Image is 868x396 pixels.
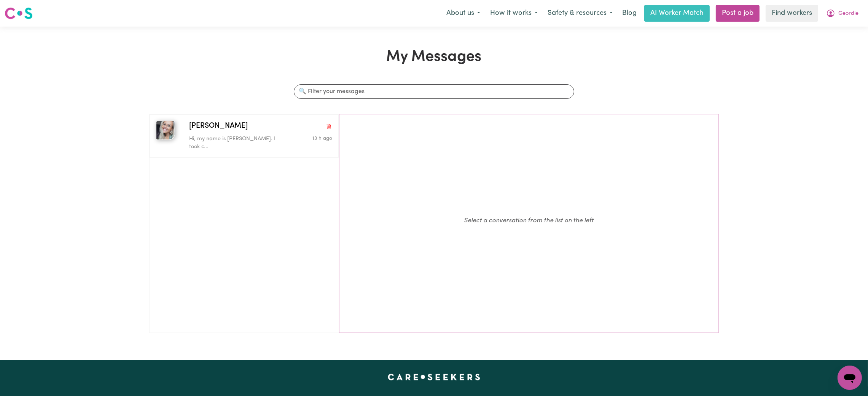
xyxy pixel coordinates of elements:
button: Delete conversation [325,121,332,131]
button: How it works [485,5,543,21]
button: About us [441,5,485,21]
img: Careseekers logo [5,6,33,20]
button: Safety & resources [543,5,618,21]
input: 🔍 Filter your messages [294,84,574,99]
img: Julia B [156,121,175,140]
iframe: Button to launch messaging window, conversation in progress [838,366,862,390]
a: Careseekers logo [5,5,33,22]
button: Julia B[PERSON_NAME]Delete conversationHi, my name is [PERSON_NAME]. I took c...Message sent on S... [150,114,339,158]
p: Hi, my name is [PERSON_NAME]. I took c... [189,135,285,151]
a: Post a job [716,5,760,22]
a: Careseekers home page [388,374,480,380]
h1: My Messages [149,48,719,66]
span: Message sent on September 0, 2025 [312,136,332,141]
em: Select a conversation from the list on the left [464,217,594,224]
button: My Account [821,5,863,21]
a: Blog [618,5,641,22]
a: Find workers [766,5,818,22]
a: AI Worker Match [644,5,710,22]
span: [PERSON_NAME] [189,121,248,132]
span: Geordie [838,10,858,18]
